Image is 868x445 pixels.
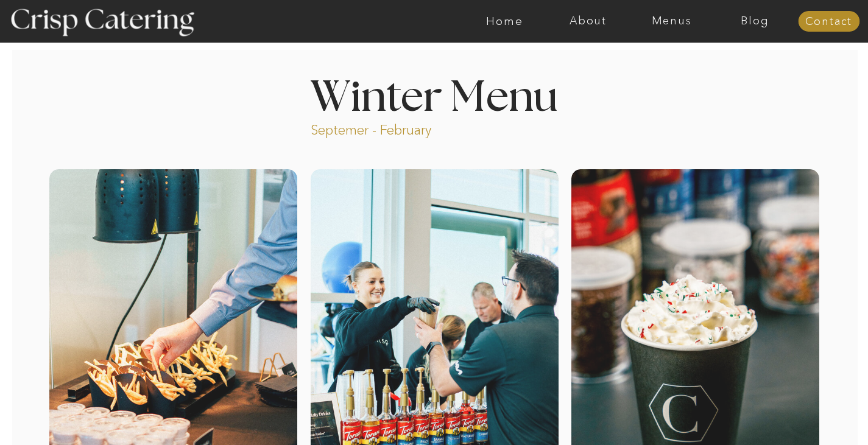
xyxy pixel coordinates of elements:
p: Septemer - February [311,121,478,135]
iframe: podium webchat widget bubble [771,384,868,445]
h1: Winter Menu [265,77,604,113]
a: Contact [798,16,859,28]
a: About [546,15,630,27]
a: Menus [630,15,713,27]
a: Home [463,15,546,27]
a: Blog [713,15,797,27]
